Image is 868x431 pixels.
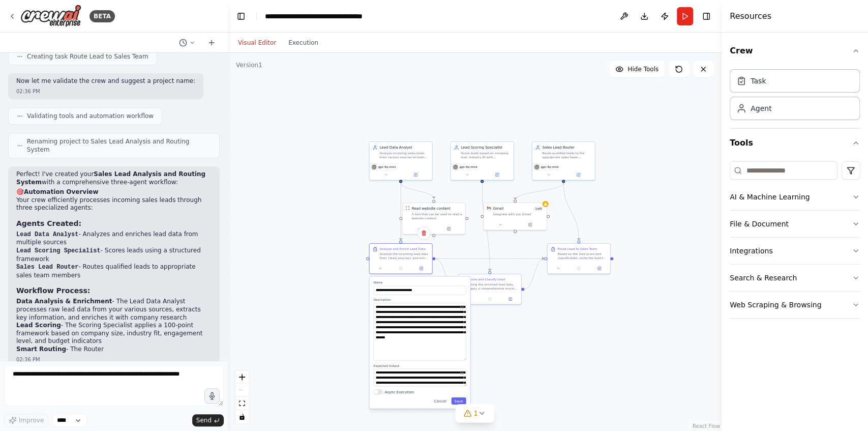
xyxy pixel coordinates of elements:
span: Number of enabled actions [533,206,543,211]
g: Edge from b1e63ea3-2355-4d25-b162-0c430f11a39c to bb64d3ce-fc51-443b-9f42-3b5dcbbb5c4c [398,183,436,198]
button: Hide right sidebar [699,9,713,23]
div: Route qualified leads to the appropriate sales team members based on lead score, industry special... [543,151,592,159]
button: Open in side panel [590,265,608,271]
g: Edge from b1e63ea3-2355-4d25-b162-0c430f11a39c to b6a8bc0b-0dd0-4785-8df1-a6ec1cdfb9f3 [398,183,403,240]
button: Crew [730,37,860,65]
span: gpt-4o-mini [378,165,396,169]
button: No output available [479,296,500,302]
code: Sales Lead Router [16,264,78,271]
button: File & Document [730,211,860,237]
div: Analyze and Enrich Lead Data [380,247,426,251]
span: 1 [473,408,478,418]
div: Version 1 [236,61,262,69]
p: Perfect! I've created your with a comprehensive three-agent workflow: [16,170,212,186]
h2: 🎯 [16,188,212,196]
div: Analyze the incoming lead data from {lead_sources} and enrich it with additional research. Extrac... [380,252,429,260]
button: Open in side panel [564,171,593,178]
li: - The Lead Data Analyst processes raw lead data from your various sources, extracts key informati... [16,298,212,322]
button: Visual Editor [232,37,282,49]
button: Search & Research [730,265,860,291]
button: Hide left sidebar [234,9,248,23]
p: Your crew efficiently processes incoming sales leads through three specialized agents: [16,196,212,212]
code: Lead Data Analyst [16,231,78,238]
strong: Agents Created: [16,219,81,227]
button: Integrations [730,238,860,264]
button: Web Scraping & Browsing [730,292,860,318]
button: Switch to previous chat [175,37,199,49]
button: Open in side panel [516,221,544,227]
p: Now let me validate the crew and suggest a project name: [16,77,195,85]
button: Execution [282,37,324,49]
strong: Lead Scoring [16,322,61,329]
div: Score leads based on company size, industry fit with {target_industries}, budget indicators, and ... [461,151,511,159]
button: Delete node [417,226,431,240]
div: GmailGmail1of9Integrate with you Gmail [484,203,547,231]
div: Task [751,76,766,86]
div: Integrate with you Gmail [493,212,544,216]
div: Sales Lead RouterRoute qualified leads to the appropriate sales team members based on lead score,... [532,141,595,181]
div: Tools [730,157,860,327]
button: Open in editor [459,304,465,310]
g: Edge from afd03663-cb52-4445-9ab8-2ab5565b643d to d5796b8f-ebe4-422a-9d3e-18600ebeba72 [513,183,566,199]
nav: breadcrumb [265,11,379,21]
span: gpt-4o-mini [541,165,559,169]
button: Cancel [431,397,450,405]
span: Send [196,416,212,424]
div: Lead Data AnalystAnalyze incoming sales leads from various sources including {lead_sources} and e... [369,141,433,181]
button: AI & Machine Learning [730,184,860,210]
span: gpt-4o-mini [460,165,477,169]
a: React Flow attribution [693,423,720,429]
g: Edge from 6f083c9d-a493-4247-b370-f2d514530fa7 to f66aac79-ce7c-422e-8596-14bf34810f69 [480,183,492,271]
h4: Resources [730,10,771,22]
button: toggle interactivity [235,410,249,423]
div: Analyze and Enrich Lead DataAnalyze the incoming lead data from {lead_sources} and enrich it with... [369,243,433,274]
div: Route Lead to Sales TeamBased on the lead score and classification, route the lead to the appropr... [547,243,611,274]
span: Creating task Route Lead to Sales Team [27,52,148,61]
div: Sales Lead Router [543,145,592,150]
strong: Automation Overview [24,188,98,195]
label: Expected Output [374,363,466,367]
g: Edge from b6a8bc0b-0dd0-4785-8df1-a6ec1cdfb9f3 to f66aac79-ce7c-422e-8596-14bf34810f69 [435,256,455,292]
div: Read website content [412,206,451,211]
button: Open in side panel [412,265,430,271]
div: Based on the lead score and classification, route the lead to the appropriate sales team member f... [558,252,607,260]
div: Lead Scoring Specialist [461,145,511,150]
button: Open in side panel [501,296,519,302]
strong: Data Analysis & Enrichment [16,298,112,305]
strong: Smart Routing [16,346,66,353]
g: Edge from afd03663-cb52-4445-9ab8-2ab5565b643d to f38997e5-8a02-4452-aefa-984898ecc7f8 [561,183,581,240]
button: Open in side panel [483,171,512,178]
button: fit view [235,397,249,410]
button: Improve [4,414,48,427]
li: - The Router [16,346,212,354]
button: Open in side panel [401,171,430,178]
div: 02:36 PM [16,356,212,363]
div: Crew [730,65,860,128]
div: React Flow controls [235,370,249,423]
div: Using the enriched lead data, apply a comprehensive scoring framework based on: company size (20-... [469,282,518,291]
button: Hide Tools [609,61,665,77]
button: 1 [455,404,494,423]
li: - The Scoring Specialist applies a 100-point framework based on company size, industry fit, engag... [16,322,212,346]
g: Edge from f66aac79-ce7c-422e-8596-14bf34810f69 to f38997e5-8a02-4452-aefa-984898ecc7f8 [524,256,544,292]
strong: Workflow Process: [16,286,90,295]
div: Score and Classify LeadUsing the enriched lead data, apply a comprehensive scoring framework base... [458,274,522,305]
span: Improve [19,416,44,424]
img: Gmail [487,206,491,210]
li: - Analyzes and enriches lead data from multiple sources [16,231,212,247]
div: Lead Data Analyst [380,145,429,150]
span: Hide Tools [627,65,659,73]
div: Route Lead to Sales Team [558,247,597,251]
img: ScrapeWebsiteTool [406,206,410,210]
button: Save [451,397,466,405]
button: No output available [568,265,589,271]
div: BETA [89,10,115,22]
button: Send [192,414,224,426]
label: Name [374,280,466,284]
div: Lead Scoring SpecialistScore leads based on company size, industry fit with {target_industries}, ... [451,141,514,181]
div: Analyze incoming sales leads from various sources including {lead_sources} and extract key inform... [380,151,429,159]
span: Renaming project to Sales Lead Analysis and Routing System [27,137,211,154]
button: Click to speak your automation idea [204,388,220,404]
div: 02:36 PM [16,88,195,95]
label: Async Execution [385,389,414,394]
